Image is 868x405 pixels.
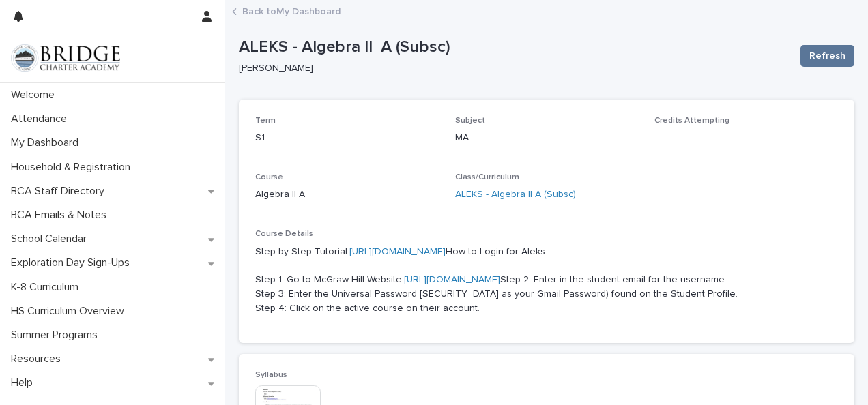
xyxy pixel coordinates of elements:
p: - [654,131,838,145]
span: Syllabus [255,371,287,379]
p: K-8 Curriculum [5,281,89,294]
a: ALEKS - Algebra II A (Subsc) [455,187,576,202]
p: Attendance [5,112,78,125]
p: BCA Emails & Notes [5,209,117,222]
p: HS Curriculum Overview [5,305,135,318]
p: S1 [255,131,439,145]
p: ALEKS - Algebra II A (Subsc) [239,37,790,57]
img: V1C1m3IdTEidaUdm9Hs0 [11,44,120,72]
span: Credits Attempting [654,117,729,125]
span: Course [255,173,283,181]
span: Subject [455,117,485,125]
p: [PERSON_NAME] [239,63,784,74]
button: Refresh [800,45,854,67]
p: School Calendar [5,232,98,245]
p: BCA Staff Directory [5,185,115,198]
p: Resources [5,352,72,365]
span: Term [255,117,276,125]
span: Course Details [255,230,313,238]
p: Step by Step Tutorial: How to Login for Aleks: Step 1: Go to McGraw Hill Website: Step 2: Enter i... [255,245,838,316]
a: [URL][DOMAIN_NAME] [404,275,500,284]
p: My Dashboard [5,136,89,149]
p: Welcome [5,89,66,102]
p: Household & Registration [5,161,141,174]
span: Class/Curriculum [455,173,519,181]
p: Summer Programs [5,329,108,342]
a: [URL][DOMAIN_NAME] [349,247,446,256]
a: Back toMy Dashboard [242,3,341,18]
span: Refresh [809,49,845,63]
p: Algebra II A [255,187,439,202]
p: Help [5,376,44,389]
p: Exploration Day Sign-Ups [5,256,141,269]
p: MA [455,131,639,145]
